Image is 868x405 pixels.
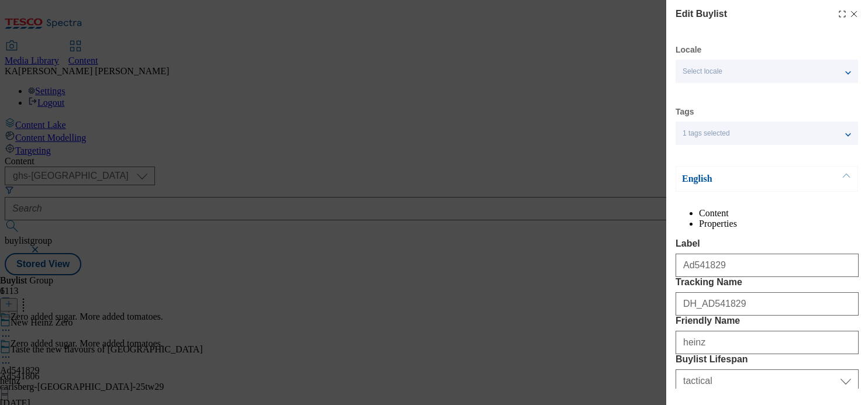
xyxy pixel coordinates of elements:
span: 1 tags selected [683,129,730,138]
label: Friendly Name [676,316,859,326]
input: Enter Friendly Name [676,331,859,354]
span: Select locale [683,67,722,76]
label: Buylist Lifespan [676,354,859,365]
input: Enter Tracking Name [676,292,859,316]
li: Properties [699,219,859,229]
label: Tracking Name [676,277,859,288]
li: Content [699,208,859,219]
p: English [682,173,805,185]
label: Label [676,238,859,249]
button: 1 tags selected [676,122,858,145]
label: Locale [676,47,701,53]
input: Enter Label [676,254,859,277]
h4: Edit Buylist [676,7,727,21]
button: Select locale [676,60,858,83]
label: Tags [676,109,694,115]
